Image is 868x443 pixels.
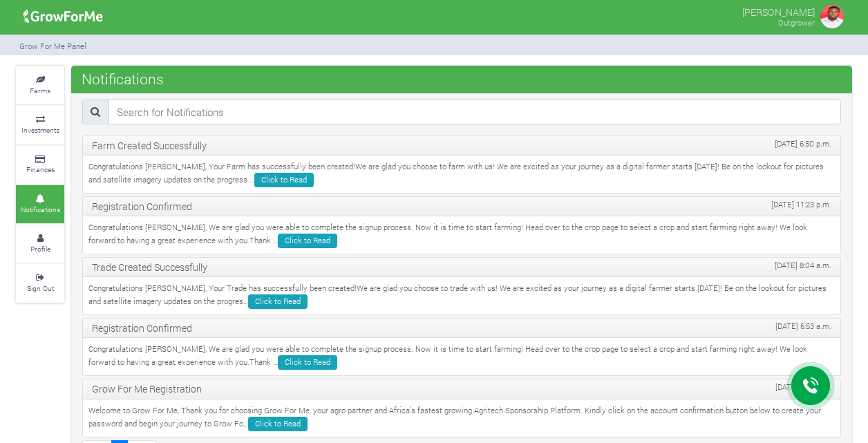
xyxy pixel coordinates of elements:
p: Grow For Me Registration [92,381,831,396]
a: Click to Read [254,173,314,187]
span: [DATE] 6:50 p.m. [775,138,831,150]
a: Sign Out [16,264,64,302]
span: Notifications [78,65,167,93]
p: Congratulations [PERSON_NAME], We are glad you were able to complete the signup process. Now it i... [88,222,835,248]
p: [PERSON_NAME] [742,3,815,19]
a: Profile [16,225,64,263]
p: Congratulations [PERSON_NAME], Your Trade has successfully been created!We are glad you choose to... [88,283,835,309]
p: Trade Created Successfully [92,260,831,274]
p: Registration Confirmed [92,199,831,214]
a: Finances [16,146,64,184]
small: Sign Out [27,283,54,293]
p: Welcome to Grow For Me, Thank you for choosing Grow For Me, your agro partner and Africa’s fastes... [88,405,835,431]
img: growforme image [19,3,108,30]
p: Registration Confirmed [92,321,831,335]
span: [DATE] 6:53 a.m. [775,321,831,332]
a: Click to Read [248,417,308,431]
a: Click to Read [248,294,308,309]
small: Finances [26,164,55,174]
small: Notifications [21,205,60,214]
small: Grow For Me Panel [19,41,86,51]
small: Farms [30,86,50,95]
p: Congratulations [PERSON_NAME], We are glad you were able to complete the signup process. Now it i... [88,343,835,370]
p: Farm Created Successfully [92,138,831,153]
a: Click to Read [278,234,337,248]
span: [DATE] 6:15 a.m. [775,381,831,393]
small: Outgrower [778,17,815,28]
span: [DATE] 8:04 a.m. [775,260,831,272]
img: growforme image [818,3,846,30]
p: Congratulations [PERSON_NAME], Your Farm has successfully been created!We are glad you choose to ... [88,161,835,187]
a: Click to Read [278,355,337,370]
small: Profile [30,244,50,254]
a: Farms [16,66,64,104]
small: Investments [21,125,59,135]
a: Notifications [16,185,64,223]
input: Search for Notifications [108,100,841,124]
a: Investments [16,106,64,144]
span: [DATE] 11:23 p.m. [771,199,831,211]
